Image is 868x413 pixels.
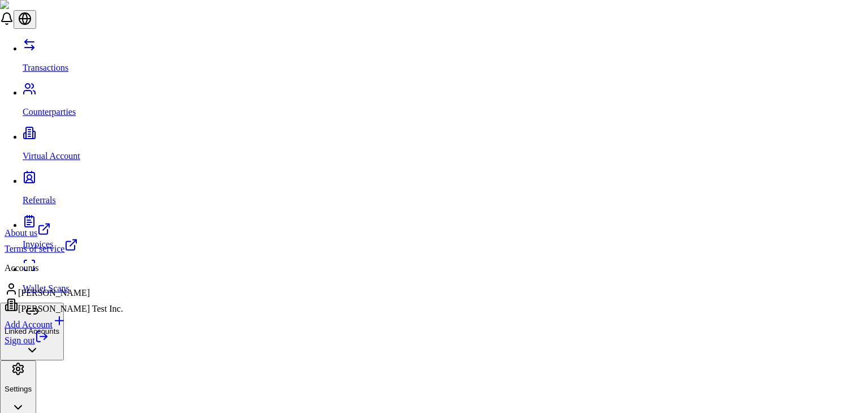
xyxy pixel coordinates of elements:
[5,314,123,330] a: Add Account
[5,263,123,273] p: Accounts
[5,238,123,254] a: Terms of service
[5,222,123,238] a: About us
[5,335,49,345] a: Sign out
[5,298,123,314] div: [PERSON_NAME] Test Inc.
[5,282,123,298] div: [PERSON_NAME]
